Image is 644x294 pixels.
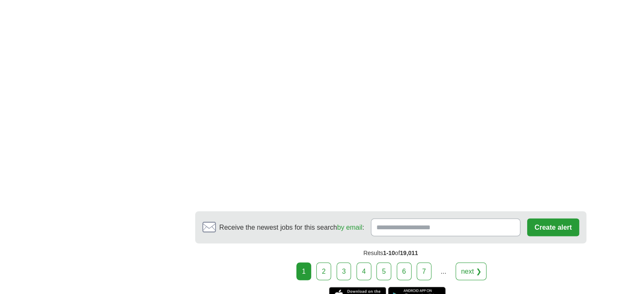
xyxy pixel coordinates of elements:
[219,222,364,232] span: Receive the newest jobs for this search :
[337,262,351,280] a: 3
[456,262,487,280] a: next ❯
[337,223,362,231] a: by email
[195,243,586,262] div: Results of
[435,263,452,280] div: ...
[376,262,391,280] a: 5
[316,262,331,280] a: 2
[400,249,418,256] span: 19,011
[527,218,579,236] button: Create alert
[417,262,431,280] a: 7
[296,262,311,280] div: 1
[397,262,412,280] a: 6
[357,262,371,280] a: 4
[383,249,395,256] span: 1-10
